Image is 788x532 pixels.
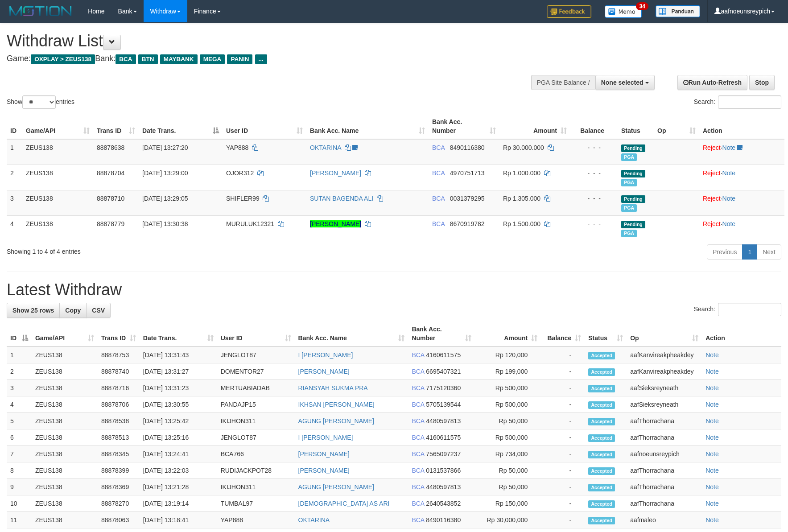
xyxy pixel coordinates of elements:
[503,169,540,177] span: Rp 1.000.000
[32,479,98,495] td: ZEUS138
[588,401,615,409] span: Accepted
[699,215,784,241] td: ·
[7,396,32,413] td: 4
[140,446,217,462] td: [DATE] 13:24:41
[627,479,702,495] td: aafThorrachana
[298,368,350,375] a: [PERSON_NAME]
[475,321,541,346] th: Amount: activate to sort column ascending
[541,321,585,346] th: Balance: activate to sort column ascending
[541,429,585,446] td: -
[475,380,541,396] td: Rp 500,000
[7,462,32,479] td: 8
[699,165,784,190] td: ·
[22,215,93,241] td: ZEUS138
[97,144,124,151] span: 88878638
[412,401,424,408] span: BCA
[475,512,541,528] td: Rp 30,000,000
[426,384,461,392] span: Copy 7175120360 to clipboard
[621,221,645,228] span: Pending
[601,79,644,86] span: None selected
[32,429,98,446] td: ZEUS138
[98,495,140,512] td: 88878270
[705,401,719,408] a: Note
[298,417,374,425] a: AGUNG [PERSON_NAME]
[22,165,93,190] td: ZEUS138
[32,512,98,528] td: ZEUS138
[32,380,98,396] td: ZEUS138
[298,450,350,458] a: [PERSON_NAME]
[97,195,124,202] span: 88878710
[98,462,140,479] td: 88878399
[22,139,93,165] td: ZEUS138
[541,363,585,380] td: -
[588,467,615,475] span: Accepted
[32,413,98,429] td: ZEUS138
[412,417,424,425] span: BCA
[426,516,461,524] span: Copy 8490116380 to clipboard
[627,363,702,380] td: aafKanvireakpheakdey
[408,321,475,346] th: Bank Acc. Number: activate to sort column ascending
[705,467,719,474] a: Note
[412,483,424,491] span: BCA
[699,114,784,139] th: Action
[541,495,585,512] td: -
[412,384,424,392] span: BCA
[7,380,32,396] td: 3
[588,385,615,392] span: Accepted
[574,194,614,203] div: - - -
[22,114,93,139] th: Game/API: activate to sort column ascending
[217,495,295,512] td: TUMBAL97
[426,401,461,408] span: Copy 5705139544 to clipboard
[588,500,615,508] span: Accepted
[298,401,375,408] a: IKHSAN [PERSON_NAME]
[722,220,736,227] a: Note
[217,446,295,462] td: BCA766
[703,169,721,177] a: Reject
[475,396,541,413] td: Rp 500,000
[412,351,424,359] span: BCA
[426,417,461,425] span: Copy 4480597813 to clipboard
[227,54,252,64] span: PANIN
[59,303,87,318] a: Copy
[32,346,98,363] td: ZEUS138
[412,434,424,441] span: BCA
[306,114,429,139] th: Bank Acc. Name: activate to sort column ascending
[503,144,544,151] span: Rp 30.000.000
[627,462,702,479] td: aafThorrachana
[7,54,516,63] h4: Game: Bank:
[7,114,22,139] th: ID
[547,5,591,18] img: Feedback.jpg
[621,179,637,186] span: Marked by aafnoeunsreypich
[226,220,274,227] span: MURULUK12321
[705,516,719,524] a: Note
[705,417,719,425] a: Note
[541,462,585,479] td: -
[621,144,645,152] span: Pending
[7,95,74,109] label: Show entries
[627,495,702,512] td: aafThorrachana
[574,169,614,177] div: - - -
[200,54,225,64] span: MEGA
[426,351,461,359] span: Copy 4160611575 to clipboard
[426,434,461,441] span: Copy 4160611575 to clipboard
[574,219,614,228] div: - - -
[142,144,188,151] span: [DATE] 13:27:20
[7,243,322,256] div: Showing 1 to 4 of 4 entries
[226,144,248,151] span: YAP888
[618,114,654,139] th: Status
[412,516,424,524] span: BCA
[310,220,361,227] a: [PERSON_NAME]
[7,429,32,446] td: 6
[140,479,217,495] td: [DATE] 13:21:28
[98,396,140,413] td: 88878706
[654,114,699,139] th: Op: activate to sort column ascending
[705,450,719,458] a: Note
[742,244,757,260] a: 1
[627,346,702,363] td: aafKanvireakpheakdey
[298,483,374,491] a: AGUNG [PERSON_NAME]
[570,114,618,139] th: Balance
[705,500,719,507] a: Note
[140,380,217,396] td: [DATE] 13:31:23
[298,500,390,507] a: [DEMOGRAPHIC_DATA] AS ARI
[699,190,784,215] td: ·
